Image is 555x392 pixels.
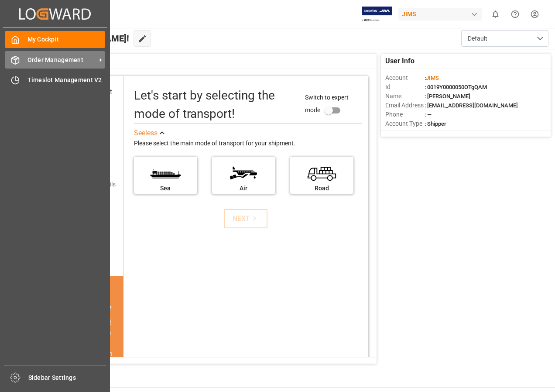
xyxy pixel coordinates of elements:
span: Phone [385,110,425,119]
span: : Shipper [425,120,446,127]
span: Id [385,83,425,92]
span: Name [385,92,425,101]
span: : — [425,111,432,118]
button: show 0 new notifications [486,4,505,24]
span: Email Address [385,101,425,110]
button: NEXT [224,209,267,228]
span: Order Management [27,55,96,65]
div: Air [216,184,271,193]
button: Help Center [505,4,525,24]
button: JIMS [398,6,486,22]
div: Sea [138,184,193,193]
span: : [425,75,439,81]
div: Add shipping details [61,180,116,189]
div: Please select the main mode of transport for your shipment. [134,138,362,149]
div: See less [134,128,158,138]
span: Account Type [385,119,425,128]
span: Default [468,34,487,43]
span: Switch to expert mode [305,94,349,113]
a: Timeslot Management V2 [5,72,105,89]
span: JIMS [426,75,439,81]
div: JIMS [398,8,482,21]
span: : 0019Y0000050OTgQAM [425,84,487,90]
span: My Cockpit [27,35,106,44]
button: open menu [461,30,548,47]
div: Let's start by selecting the mode of transport! [134,86,297,123]
img: Exertis%20JAM%20-%20Email%20Logo.jpg_1722504956.jpg [362,7,392,22]
span: Timeslot Management V2 [27,76,106,85]
a: My Cockpit [5,31,105,48]
span: : [PERSON_NAME] [425,93,470,100]
div: NEXT [233,213,259,224]
div: Road [295,184,349,193]
span: : [EMAIL_ADDRESS][DOMAIN_NAME] [425,102,518,109]
span: Account [385,73,425,83]
span: Sidebar Settings [28,373,106,382]
span: User Info [385,56,415,66]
